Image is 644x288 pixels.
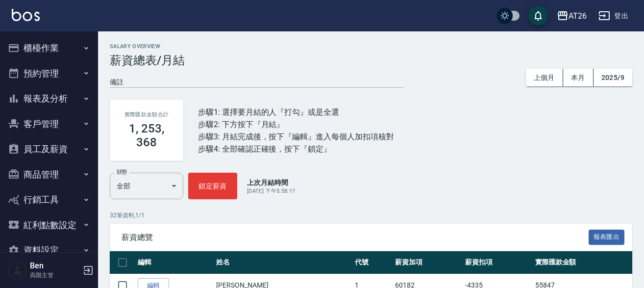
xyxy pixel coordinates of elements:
[393,251,463,274] th: 薪資加項
[563,69,594,87] button: 本月
[4,187,94,212] button: 行銷工具
[4,212,94,238] button: 紅利點數設定
[198,131,394,143] div: 步驟3: 月結完成後，按下『編輯』進入每個人加扣項核對
[110,173,183,199] div: 全部
[463,251,533,274] th: 薪資扣項
[188,173,237,199] button: 鎖定薪資
[594,7,632,25] button: 登出
[198,106,394,118] div: 步驟1: 選擇要月結的人『打勾』或是全選
[526,69,563,87] button: 上個月
[4,237,94,263] button: 資料設定
[533,251,632,274] th: 實際匯款金額
[4,86,94,111] button: 報表及分析
[4,162,94,187] button: 商品管理
[352,251,393,274] th: 代號
[110,53,632,67] h3: 薪資總表/月結
[30,261,80,271] h5: Ben
[589,232,625,241] a: 報表匯出
[4,111,94,137] button: 客戶管理
[122,111,172,118] h2: 實際匯款金額合計
[589,230,625,245] button: 報表匯出
[198,118,394,131] div: 步驟2: 下方按下『月結』
[569,10,587,22] div: AT26
[12,9,40,21] img: Logo
[110,43,632,50] h2: Salary Overview
[198,143,394,155] div: 步驟4: 全部確認正確後，按下『鎖定』
[594,69,632,87] button: 2025/9
[110,211,632,220] p: 32 筆資料, 1 / 1
[30,271,80,280] p: 高階主管
[528,6,548,26] button: save
[4,35,94,61] button: 櫃檯作業
[247,188,295,194] span: [DATE] 下午5:58:17
[122,233,589,242] span: 薪資總覽
[4,136,94,162] button: 員工及薪資
[8,261,27,280] img: Person
[135,251,214,274] th: 編輯
[4,61,94,86] button: 預約管理
[214,251,352,274] th: 姓名
[122,122,172,149] h3: 1, 253, 368
[553,6,591,26] button: AT26
[117,168,127,176] label: 狀態
[247,178,295,187] p: 上次月結時間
